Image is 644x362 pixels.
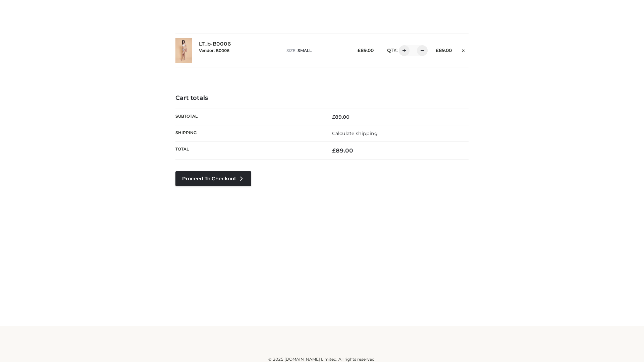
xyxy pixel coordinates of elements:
th: Subtotal [175,109,322,125]
small: Vendor: B0006 [199,48,229,53]
th: Shipping [175,125,322,141]
a: Remove this item [459,45,469,54]
span: £ [358,48,361,53]
div: LT_b-B0006 [199,41,280,60]
bdi: 89.00 [436,48,452,53]
p: size : [286,48,347,54]
span: £ [436,48,439,53]
span: £ [332,114,335,120]
bdi: 89.00 [358,48,374,53]
a: Proceed to Checkout [175,171,251,186]
div: QTY: [380,45,425,56]
bdi: 89.00 [332,147,353,154]
span: SMALL [298,48,312,53]
a: Calculate shipping [332,130,378,136]
th: Total [175,142,322,160]
h4: Cart totals [175,95,469,102]
bdi: 89.00 [332,114,350,120]
span: £ [332,147,336,154]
